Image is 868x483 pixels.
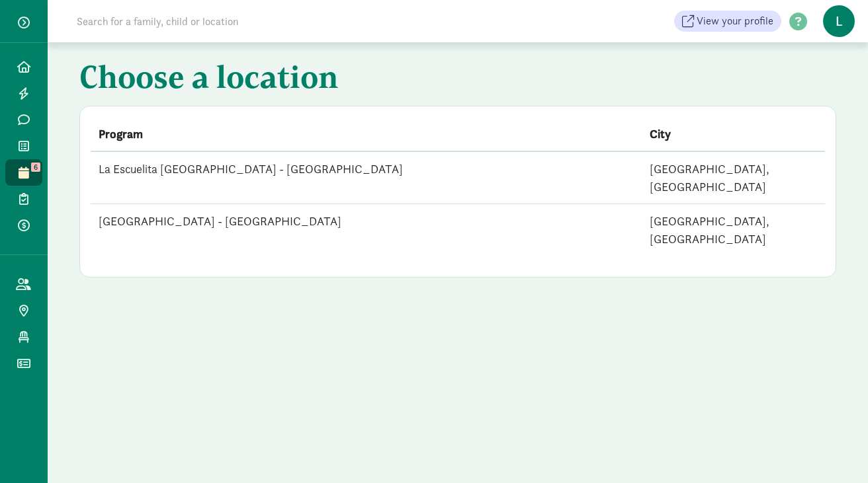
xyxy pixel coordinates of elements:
td: [GEOGRAPHIC_DATA], [GEOGRAPHIC_DATA] [642,204,826,256]
a: View your profile [674,11,781,32]
th: Program [91,117,642,151]
span: L [823,5,855,37]
span: View your profile [697,13,773,29]
td: [GEOGRAPHIC_DATA], [GEOGRAPHIC_DATA] [642,151,826,204]
th: City [642,117,826,151]
iframe: Chat Widget [802,420,868,483]
span: 6 [31,163,40,172]
h1: Choose a location [79,58,836,100]
td: La Escuelita [GEOGRAPHIC_DATA] - [GEOGRAPHIC_DATA] [91,151,642,204]
td: [GEOGRAPHIC_DATA] - [GEOGRAPHIC_DATA] [91,204,642,256]
input: Search for a family, child or location [69,8,440,34]
a: 6 [5,159,42,186]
